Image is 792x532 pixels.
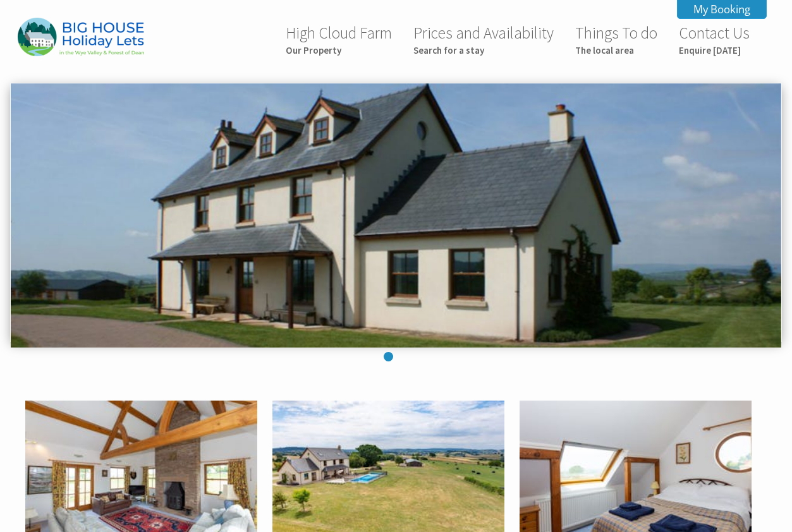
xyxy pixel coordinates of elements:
[575,44,657,56] small: The local area
[286,44,392,56] small: Our Property
[286,23,392,56] a: High Cloud FarmOur Property
[679,23,750,56] a: Contact UsEnquire [DATE]
[413,23,554,56] a: Prices and AvailabilitySearch for a stay
[679,44,750,56] small: Enquire [DATE]
[18,18,144,56] img: Highcloud Farm
[575,23,657,56] a: Things To doThe local area
[413,44,554,56] small: Search for a stay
